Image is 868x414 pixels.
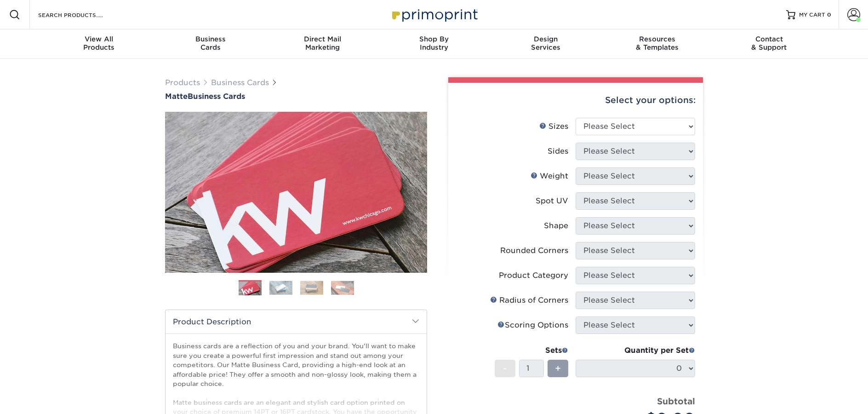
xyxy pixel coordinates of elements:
[799,11,825,19] span: MY CART
[267,29,378,59] a: Direct MailMarketing
[490,35,601,52] div: Services
[499,270,568,281] div: Product Category
[490,29,601,59] a: DesignServices
[497,320,568,331] div: Scoring Options
[165,92,188,101] span: Matte
[155,29,267,59] a: BusinessCards
[713,35,825,52] div: & Support
[37,9,127,20] input: SEARCH PRODUCTS.....
[539,121,568,132] div: Sizes
[503,362,507,375] span: -
[827,11,831,18] span: 0
[713,29,825,59] a: Contact& Support
[490,35,601,43] span: Design
[239,277,262,300] img: Business Cards 01
[166,310,427,333] h2: Product Description
[43,35,155,52] div: Products
[601,35,713,52] div: & Templates
[211,78,269,87] a: Business Cards
[300,281,323,295] img: Business Cards 03
[601,35,713,43] span: Resources
[378,29,490,59] a: Shop ByIndustry
[165,78,200,87] a: Products
[331,281,354,295] img: Business Cards 04
[267,35,378,43] span: Direct Mail
[155,35,267,43] span: Business
[43,29,155,59] a: View AllProducts
[500,245,568,256] div: Rounded Corners
[536,195,568,207] div: Spot UV
[548,146,568,157] div: Sides
[713,35,825,43] span: Contact
[378,35,490,52] div: Industry
[495,345,568,356] div: Sets
[490,295,568,306] div: Radius of Corners
[544,220,568,231] div: Shape
[601,29,713,59] a: Resources& Templates
[378,35,490,43] span: Shop By
[165,92,427,101] h1: Business Cards
[657,396,695,406] strong: Subtotal
[531,171,568,182] div: Weight
[165,61,427,323] img: Matte 01
[43,35,155,43] span: View All
[165,92,427,101] a: MatteBusiness Cards
[269,281,292,295] img: Business Cards 02
[267,35,378,52] div: Marketing
[576,345,695,356] div: Quantity per Set
[555,362,561,375] span: +
[456,83,696,118] div: Select your options:
[155,35,267,52] div: Cards
[388,5,480,24] img: Primoprint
